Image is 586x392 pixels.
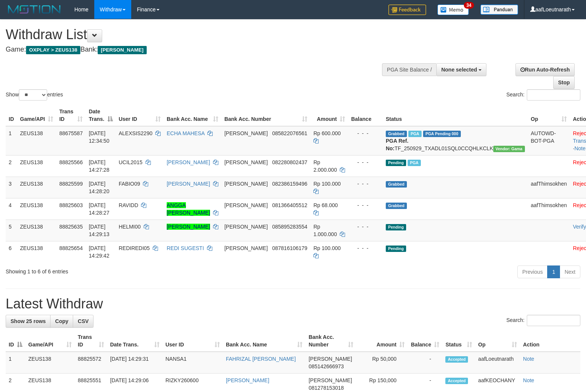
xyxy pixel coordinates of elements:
[89,202,109,216] span: [DATE] 14:28:27
[523,356,534,362] a: Note
[351,130,380,137] div: - - -
[25,330,75,352] th: Game/API: activate to sort column ascending
[423,131,461,137] span: PGA Pending
[528,177,570,198] td: aafThimsokhen
[313,245,341,251] span: Rp 100.000
[386,224,406,230] span: Pending
[17,105,56,126] th: Game/API: activate to sort column ascending
[313,130,341,136] span: Rp 600.000
[351,244,380,252] div: - - -
[383,105,528,126] th: Status
[308,385,344,391] span: Copy 081278153018 to clipboard
[226,377,269,383] a: [PERSON_NAME]
[119,224,141,230] span: HELMI00
[224,181,268,187] span: [PERSON_NAME]
[573,224,586,230] a: Verify
[408,160,421,166] span: Marked by aafpengsreynich
[436,63,486,76] button: None selected
[272,130,307,136] span: Copy 085822076561 to clipboard
[26,46,80,54] span: OXPLAY > ZEUS138
[59,130,83,136] span: 88675587
[89,245,109,259] span: [DATE] 14:29:42
[17,198,56,220] td: ZEUS138
[527,315,580,326] input: Search:
[86,105,115,126] th: Date Trans.: activate to sort column descending
[107,330,163,352] th: Date Trans.: activate to sort column ascending
[89,130,109,144] span: [DATE] 12:34:50
[348,105,383,126] th: Balance
[272,159,307,165] span: Copy 082280802437 to clipboard
[528,126,570,156] td: AUTOWD-BOT-PGA
[272,181,307,187] span: Copy 082386159496 to clipboard
[19,89,47,101] select: Showentries
[520,330,580,352] th: Action
[167,130,204,136] a: ECHA MAHESA
[224,224,268,230] span: [PERSON_NAME]
[442,330,475,352] th: Status: activate to sort column ascending
[6,265,239,275] div: Showing 1 to 6 of 6 entries
[305,330,356,352] th: Bank Acc. Number: activate to sort column ascending
[89,224,109,237] span: [DATE] 14:29:13
[164,105,221,126] th: Bank Acc. Name: activate to sort column ascending
[356,352,408,374] td: Rp 50,000
[386,138,408,151] b: PGA Ref. No:
[167,159,210,165] a: [PERSON_NAME]
[119,130,153,136] span: ALEXSIS2290
[437,5,469,15] img: Button%20Memo.svg
[224,159,268,165] span: [PERSON_NAME]
[408,352,442,374] td: -
[17,155,56,177] td: ZEUS138
[445,356,468,363] span: Accepted
[308,377,352,383] span: [PERSON_NAME]
[167,224,210,230] a: [PERSON_NAME]
[17,126,56,156] td: ZEUS138
[6,89,63,101] label: Show entries
[25,352,75,374] td: ZEUS138
[310,105,348,126] th: Amount: activate to sort column ascending
[517,265,548,278] a: Previous
[6,198,17,220] td: 4
[6,27,383,42] h1: Withdraw List
[308,356,352,362] span: [PERSON_NAME]
[6,4,63,15] img: MOTION_logo.png
[59,181,83,187] span: 88825599
[475,330,520,352] th: Op: activate to sort column ascending
[223,330,306,352] th: Bank Acc. Name: activate to sort column ascending
[6,105,17,126] th: ID
[313,202,338,208] span: Rp 68.000
[313,224,337,237] span: Rp 1.000.000
[386,131,407,137] span: Grabbed
[107,352,163,374] td: [DATE] 14:29:31
[167,245,204,251] a: REDI SUGESTI
[17,220,56,241] td: ZEUS138
[55,318,68,324] span: Copy
[272,245,307,251] span: Copy 087816106179 to clipboard
[351,223,380,230] div: - - -
[386,246,406,252] span: Pending
[59,224,83,230] span: 88825635
[59,202,83,208] span: 88825603
[6,220,17,241] td: 5
[163,330,223,352] th: User ID: activate to sort column ascending
[167,202,210,216] a: ANGGA [PERSON_NAME]
[89,181,109,194] span: [DATE] 14:28:20
[17,241,56,262] td: ZEUS138
[11,318,46,324] span: Show 25 rows
[119,181,140,187] span: FABIO09
[272,224,307,230] span: Copy 085895283554 to clipboard
[464,2,474,9] span: 34
[475,352,520,374] td: aafLoeutnarath
[313,159,337,173] span: Rp 2.000.000
[89,159,109,173] span: [DATE] 14:27:28
[441,67,477,73] span: None selected
[6,155,17,177] td: 2
[119,202,138,208] span: RAVIDD
[480,5,518,15] img: panduan.png
[528,105,570,126] th: Op: activate to sort column ascending
[6,352,25,374] td: 1
[388,5,426,15] img: Feedback.jpg
[221,105,310,126] th: Bank Acc. Number: activate to sort column ascending
[313,181,341,187] span: Rp 100.000
[75,330,107,352] th: Trans ID: activate to sort column ascending
[445,378,468,384] span: Accepted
